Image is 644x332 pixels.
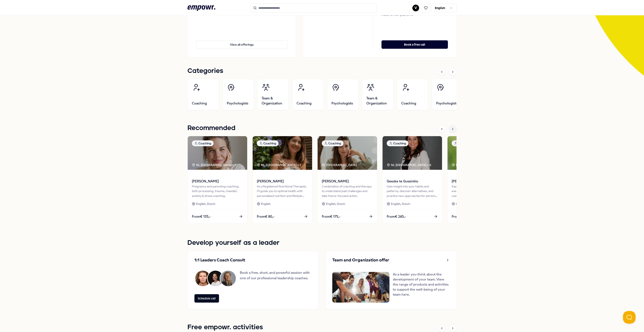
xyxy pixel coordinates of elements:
[452,184,503,198] div: Experienced top coach specializing in executive, career, and leadership coaching, helping profess...
[452,163,496,167] div: NL [GEOGRAPHIC_DATA] + 2
[401,101,416,106] span: Coaching
[187,79,219,110] a: Coaching
[208,271,223,286] img: Avatar
[332,258,389,263] p: Team and Organization offer
[262,96,284,106] span: Team & Organization
[381,40,448,49] button: Book a free call
[456,202,475,206] span: English, Dutch
[317,136,377,223] a: package imageCoaching[GEOGRAPHIC_DATA] [PERSON_NAME]Combination of coaching and therapy to unders...
[257,179,308,184] span: [PERSON_NAME]
[187,66,223,76] h1: Categories
[412,5,419,11] button: V
[387,163,431,167] div: NL [GEOGRAPHIC_DATA] + 6
[387,184,438,198] div: Gain insight into your habits and patterns, discover alternatives, and practice new approaches fo...
[292,79,324,110] a: Coaching
[387,214,406,219] span: From € 265,-
[227,101,248,106] span: Psychologists
[297,101,311,106] span: Coaching
[192,101,207,106] span: Coaching
[261,202,271,206] span: English
[383,136,442,170] img: package image
[432,79,463,110] a: Psychologists
[257,79,289,110] a: Team & Organization
[387,140,408,146] div: Coaching
[192,214,211,219] span: From € 135,-
[322,184,373,198] div: Combination of coaching and therapy to understand past challenges and take future-focused action.
[187,238,457,248] h1: Develop yourself as a leader
[362,79,393,110] a: Team & Organization
[322,179,373,184] span: [PERSON_NAME]
[447,136,507,223] a: package imageCoachingNL [GEOGRAPHIC_DATA] + 2[PERSON_NAME]Experienced top coach specializing in e...
[194,258,245,263] p: 1:1 Leaders Coach Consult
[257,184,308,198] div: As a Registered Nutritional Therapist, I'll guide you to optimal health with personalised nutriti...
[436,101,458,106] span: Psychologists
[257,163,301,167] div: NL [GEOGRAPHIC_DATA] + 1
[393,272,450,303] p: As a leader you think about the development of your team. View the range of products and activiti...
[331,101,353,106] span: Psychologists
[196,202,215,206] span: English, Dutch
[192,140,214,146] div: Coaching
[322,163,358,167] div: [GEOGRAPHIC_DATA]
[623,311,636,324] iframe: Help Scout Beacon - Open
[257,140,278,146] div: Coaching
[452,214,471,219] span: From € 210,-
[192,184,243,198] div: Pregnancy and parenting coaching, birth processing, trauma, (needle) anxiety & stress coaching.
[382,136,442,223] a: package imageCoachingNL [GEOGRAPHIC_DATA] + 6Geeske te GussinkloGain insight into your habits and...
[252,136,312,223] a: package imageCoachingNL [GEOGRAPHIC_DATA] + 1[PERSON_NAME]As a Registered Nutritional Therapist, ...
[257,214,274,219] span: From € 80,-
[240,270,312,281] p: Book a free, short, and powerful session with one of our professional leadership coaches.
[194,294,219,303] button: Schedule call
[253,136,312,170] img: package image
[322,214,340,219] span: From € 175,-
[251,3,377,13] input: Search for products, categories or subcategories
[327,79,359,110] a: Psychologists
[452,179,503,184] span: [PERSON_NAME]
[188,136,247,170] img: package image
[192,163,236,167] div: NL [GEOGRAPHIC_DATA] + 1
[387,179,438,184] span: Geeske te Gussinklo
[220,271,236,286] img: Avatar
[447,136,507,170] img: package image
[366,96,389,106] span: Team & Organization
[187,136,247,223] a: package imageCoachingNL [GEOGRAPHIC_DATA] + 1[PERSON_NAME]Pregnancy and parenting coaching, birth...
[192,179,243,184] span: [PERSON_NAME]
[196,34,287,49] a: View all offerings
[195,271,211,286] img: Avatar
[318,136,377,170] img: package image
[391,202,410,206] span: English, Dutch
[196,40,287,49] button: View all offerings
[322,140,343,146] div: Coaching
[332,272,389,303] img: Team image
[452,140,473,146] div: Coaching
[222,79,254,110] a: Psychologists
[325,251,457,310] a: Team and Organization offerTeam imageAs a leader you think about the development of your team. Vi...
[326,202,345,206] span: English, Dutch
[397,79,428,110] a: Coaching
[187,123,235,133] h1: Recommended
